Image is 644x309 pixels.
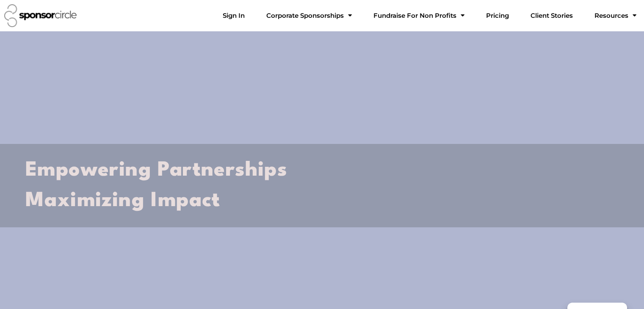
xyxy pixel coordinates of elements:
[524,7,580,24] a: Client Stories
[25,155,619,216] h2: Empowering Partnerships Maximizing Impact
[479,7,516,24] a: Pricing
[4,4,77,27] img: Sponsor Circle logo
[367,7,471,24] a: Fundraise For Non ProfitsMenu Toggle
[260,7,359,24] a: Corporate SponsorshipsMenu Toggle
[216,7,643,24] nav: Menu
[216,7,252,24] a: Sign In
[588,7,643,24] a: Resources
